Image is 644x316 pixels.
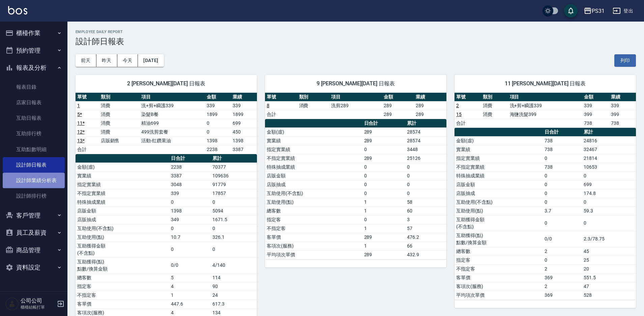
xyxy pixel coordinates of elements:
td: 店販金額 [76,206,169,215]
table: a dense table [455,93,636,128]
td: 2 [543,264,582,273]
td: 0/0 [543,231,582,247]
td: 互助使用(點) [265,198,362,206]
td: 499洗剪套餐 [140,127,205,136]
td: 客單價 [455,273,543,282]
td: 客項次(服務) [455,282,543,291]
h5: 公司公司 [21,297,55,304]
th: 類別 [481,93,508,102]
th: 項目 [329,93,382,102]
td: 32467 [582,145,636,154]
td: 326.1 [211,233,257,241]
td: 447.6 [169,299,211,308]
td: 2238 [169,163,211,171]
td: 指定實業績 [455,154,543,163]
td: 合計 [265,110,297,119]
td: 2 [543,247,582,256]
td: 不指定客 [76,291,169,299]
td: 339 [231,101,257,110]
td: 91779 [211,180,257,189]
td: 289 [382,101,414,110]
td: 特殊抽成業績 [265,163,362,171]
td: 45 [582,247,636,256]
td: 349 [169,215,211,224]
th: 累計 [582,128,636,137]
td: 289 [362,154,405,163]
button: 櫃檯作業 [3,24,65,42]
button: 客戶管理 [3,207,65,224]
td: 指定客 [76,282,169,291]
td: 2238 [205,145,231,154]
td: 0 [169,241,211,257]
td: 699 [582,180,636,189]
td: 互助獲得金額 (不含點) [455,215,543,231]
a: 互助點數明細 [3,142,65,157]
td: 70377 [211,163,257,171]
td: 28574 [405,127,446,136]
button: 登出 [610,5,636,17]
td: 0 [543,189,582,198]
td: 25 [582,256,636,264]
td: 289 [414,110,446,119]
td: 3448 [405,145,446,154]
td: 店販金額 [265,171,362,180]
td: 洗+剪+瞬護339 [508,101,583,110]
td: 不指定實業績 [455,163,543,171]
a: 互助日報表 [3,110,65,126]
td: 2 [543,282,582,291]
td: 0 [362,215,405,224]
td: 實業績 [265,136,362,145]
td: 0 [543,154,582,163]
td: 1899 [231,110,257,119]
a: 店家日報表 [3,95,65,110]
th: 單號 [455,93,481,102]
td: 客單價 [265,233,362,241]
span: 2 [PERSON_NAME][DATE] 日報表 [84,80,249,87]
td: 實業績 [455,145,543,154]
td: 店販抽成 [265,180,362,189]
a: 設計師日報表 [3,157,65,173]
td: 互助使用(不含點) [76,224,169,233]
td: 消費 [99,127,140,136]
td: 0 [211,198,257,206]
td: 互助使用(點) [76,233,169,241]
div: PS31 [592,7,605,15]
button: 報表及分析 [3,59,65,77]
td: 0 [169,224,211,233]
span: 9 [PERSON_NAME][DATE] 日報表 [273,80,438,87]
td: 1899 [205,110,231,119]
td: 339 [205,101,231,110]
th: 項目 [140,93,205,102]
td: 指定實業績 [76,180,169,189]
td: 1398 [231,136,257,145]
td: 不指定客 [455,264,543,273]
td: 57 [405,224,446,233]
td: 3387 [169,171,211,180]
td: 738 [543,145,582,154]
a: 15 [456,112,462,117]
td: 消費 [297,101,330,110]
td: 699 [231,119,257,127]
td: 450 [231,127,257,136]
td: 90 [211,282,257,291]
th: 日合計 [362,119,405,128]
td: 369 [543,291,582,299]
td: 總客數 [455,247,543,256]
td: 特殊抽成業績 [76,198,169,206]
td: 28574 [405,136,446,145]
img: Person [5,297,19,311]
td: 指定客 [265,215,362,224]
td: 21814 [582,154,636,163]
a: 設計師業績分析表 [3,173,65,188]
td: 合計 [76,145,99,154]
th: 金額 [382,93,414,102]
table: a dense table [76,93,257,154]
td: 海鹽洗髮399 [508,110,583,119]
a: 設計師排行榜 [3,188,65,204]
button: save [564,4,578,18]
td: 洗剪289 [329,101,382,110]
td: 738 [582,119,609,127]
td: 互助獲得金額 (不含點) [76,241,169,257]
td: 1 [362,224,405,233]
td: 339 [582,101,609,110]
